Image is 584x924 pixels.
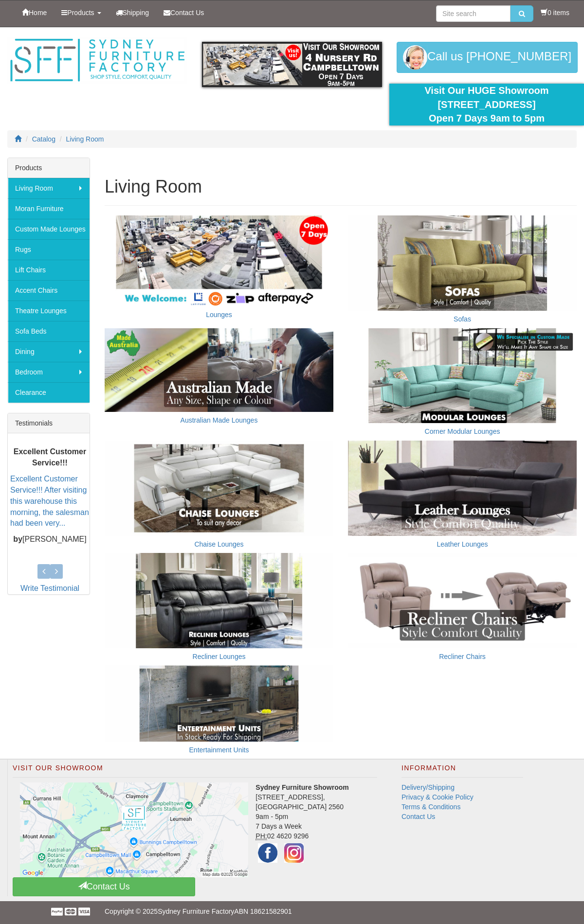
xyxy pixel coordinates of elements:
p: [PERSON_NAME] [10,534,90,545]
img: Lounges [105,215,333,306]
a: Clearance [8,382,90,403]
span: Products [67,9,94,17]
a: Sydney Furniture Factory [158,907,234,915]
a: Australian Made Lounges [181,416,258,424]
a: Terms & Conditions [401,803,460,811]
a: Sofa Beds [8,321,90,341]
a: Moran Furniture [8,198,90,219]
a: Catalog [32,135,55,143]
a: Living Room [8,178,90,198]
div: Testimonials [8,413,90,433]
img: Instagram [282,841,306,865]
img: Recliner Chairs [348,553,577,648]
a: Recliner Lounges [193,653,246,660]
img: Entertainment Units [105,665,333,742]
a: Corner Modular Lounges [425,427,500,435]
a: Accent Chairs [8,280,90,301]
a: Bedroom [8,362,90,382]
a: Home [15,0,54,25]
img: Recliner Lounges [105,553,333,648]
a: Privacy & Cookie Policy [401,793,474,801]
img: Corner Modular Lounges [348,328,577,424]
span: Contact Us [170,9,204,17]
a: Dining [8,341,90,362]
b: Excellent Customer Service!!! [14,447,86,467]
a: Products [54,0,108,25]
a: Delivery/Shipping [401,783,455,791]
strong: Sydney Furniture Showroom [255,783,348,791]
div: Products [8,158,90,178]
p: Copyright © 2025 ABN 18621582901 [105,901,479,922]
a: Leather Lounges [437,540,488,548]
img: Click to activate map [20,782,248,878]
a: Custom Made Lounges [8,219,90,239]
img: Australian Made Lounges [105,328,333,412]
input: Site search [436,5,511,22]
b: by [13,535,22,543]
a: Entertainment Units [189,746,249,754]
a: Theatre Lounges [8,301,90,321]
abbr: Phone [255,832,267,840]
span: Shipping [123,9,149,17]
a: Recliner Chairs [439,653,486,660]
a: Rugs [8,239,90,260]
a: Shipping [109,0,157,25]
a: Write Testimonial [20,584,79,592]
li: 0 items [541,8,569,18]
img: Sydney Furniture Factory [7,37,187,84]
a: Chaise Lounges [194,540,243,548]
span: Home [29,9,47,17]
div: Visit Our HUGE Showroom [STREET_ADDRESS] Open 7 Days 9am to 5pm [397,84,577,125]
a: Lift Chairs [8,260,90,280]
a: Contact Us [13,877,195,896]
a: Living Room [66,135,104,143]
img: showroom.gif [202,42,382,87]
h2: Visit Our Showroom [13,764,377,777]
a: Contact Us [156,0,211,25]
a: Sofas [454,315,471,323]
img: Chaise Lounges [105,441,333,536]
img: Facebook [255,841,280,865]
a: Excellent Customer Service!!! After visiting this warehouse this morning, the salesman had been v... [10,475,89,527]
a: Contact Us [401,813,435,820]
h1: Living Room [105,177,577,196]
h2: Information [401,764,523,777]
a: Lounges [206,311,232,319]
img: Leather Lounges [348,441,577,536]
img: Sofas [348,215,577,311]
